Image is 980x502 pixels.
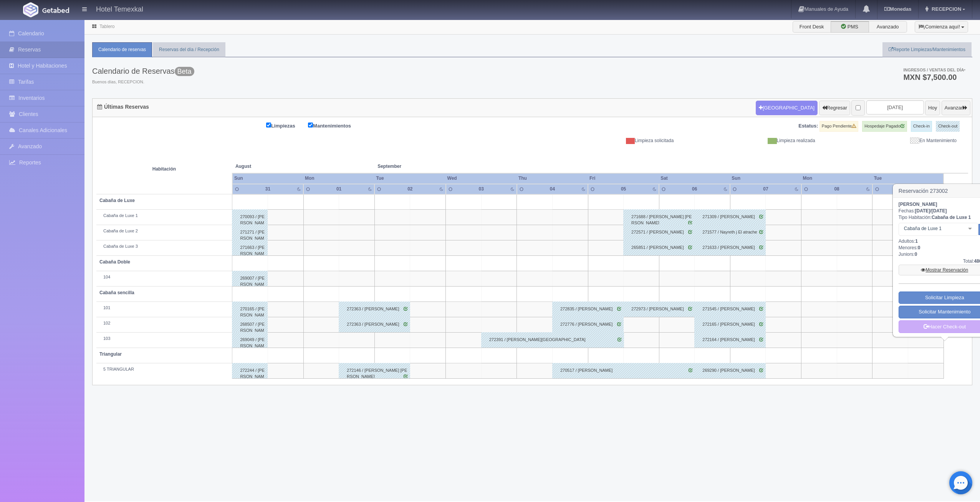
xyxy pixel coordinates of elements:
[374,173,445,184] th: Tue
[399,186,421,192] div: 02
[232,225,268,240] div: 271271 / [PERSON_NAME]
[902,225,962,232] span: Cabaña de Luxe 1
[819,121,858,132] label: Pago Pendiente
[915,252,917,257] b: 0
[623,209,695,225] div: 271688 / [PERSON_NAME] [PERSON_NAME]
[936,121,960,132] label: Check-out
[801,173,872,184] th: Mon
[481,332,624,348] div: 272391 / [PERSON_NAME][GEOGRAPHIC_DATA]
[694,209,766,225] div: 271309 / [PERSON_NAME]
[831,21,869,33] label: PMS
[99,244,229,250] div: Cabaña de Luxe 3
[266,121,307,130] label: Limpiezas
[793,21,831,33] label: Front Desk
[232,209,268,225] div: 270093 / [PERSON_NAME]
[235,163,371,170] span: August
[694,332,766,348] div: 272164 / [PERSON_NAME]
[99,198,135,203] b: Cabaña de Luxe
[730,173,801,184] th: Sun
[99,24,114,29] a: Tablero
[232,363,268,378] div: 272244 / [PERSON_NAME]
[99,351,122,357] b: Triangular
[623,225,695,240] div: 272571 / [PERSON_NAME]
[932,215,971,220] b: Cabaña de Luxe 1
[915,208,947,214] b: /
[470,186,492,192] div: 03
[303,173,374,184] th: Mon
[932,208,947,214] span: [DATE]
[679,138,821,144] div: Limpieza realizada
[623,240,695,255] div: 265851 / [PERSON_NAME]
[930,6,961,12] span: RECEPCION
[918,245,920,250] b: 0
[798,123,818,130] label: Estatus:
[99,320,229,326] div: 102
[826,186,848,192] div: 08
[99,336,229,342] div: 103
[694,363,766,378] div: 269290 / [PERSON_NAME]
[694,302,766,317] div: 271545 / [PERSON_NAME]
[869,21,907,33] label: Avanzado
[821,138,962,144] div: En Mantenimiento
[232,173,303,184] th: Sun
[538,138,679,144] div: Limpieza solicitada
[99,366,229,373] div: 5 TRIANGULAR
[942,101,970,115] button: Avanzar
[588,173,659,184] th: Fri
[99,305,229,311] div: 101
[97,104,149,110] h4: Últimas Reservas
[915,21,968,33] button: ¡Comienza aquí!
[339,363,410,378] div: 272146 / [PERSON_NAME] [PERSON_NAME]
[925,101,940,115] button: Hoy
[266,123,271,128] input: Limpiezas
[308,121,363,130] label: Mantenimientos
[872,173,944,184] th: Tue
[175,67,194,76] span: Beta
[552,317,624,332] div: 272776 / [PERSON_NAME]
[339,317,410,332] div: 272363 / [PERSON_NAME]
[92,67,194,75] h3: Calendario de Reservas
[232,271,268,286] div: 269007 / [PERSON_NAME] [PERSON_NAME]
[99,290,134,295] b: Cabaña sencilla
[884,6,911,12] b: Monedas
[684,186,706,192] div: 06
[99,259,130,265] b: Cabaña Doble
[552,363,695,378] div: 270517 / [PERSON_NAME]
[882,42,972,57] a: Reporte Limpiezas/Mantenimientos
[99,228,229,234] div: Cabaña de Luxe 2
[694,225,766,240] div: 271577 / Nayreth j El atrache
[232,240,268,255] div: 271663 / [PERSON_NAME]
[755,186,777,192] div: 07
[903,73,965,81] h3: MXN $7,500.00
[23,2,38,17] img: Getabed
[552,302,624,317] div: 272835 / [PERSON_NAME]
[92,79,194,85] span: Buenos días, RECEPCION.
[257,186,279,192] div: 31
[339,302,410,317] div: 272363 / [PERSON_NAME]
[899,202,937,207] b: [PERSON_NAME]
[92,42,152,57] a: Calendario de reservas
[232,302,268,317] div: 270165 / [PERSON_NAME]
[308,123,313,128] input: Mantenimientos
[328,186,350,192] div: 01
[42,7,69,13] img: Getabed
[99,274,229,280] div: 104
[232,317,268,332] div: 268507 / [PERSON_NAME]
[446,173,517,184] th: Wed
[152,166,176,172] strong: Habitación
[915,208,930,214] span: [DATE]
[153,42,225,57] a: Reservas del día / Recepción
[659,173,730,184] th: Sat
[819,101,850,115] button: Regresar
[377,163,514,170] span: September
[694,240,766,255] div: 271633 / [PERSON_NAME]
[694,317,766,332] div: 272165 / [PERSON_NAME]
[756,101,818,115] button: [GEOGRAPHIC_DATA]
[862,121,907,132] label: Hospedaje Pagado
[517,173,588,184] th: Thu
[911,121,932,132] label: Check-in
[612,186,634,192] div: 05
[99,213,229,219] div: Cabaña de Luxe 1
[623,302,695,317] div: 272973 / [PERSON_NAME]
[96,4,143,13] h4: Hotel Temexkal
